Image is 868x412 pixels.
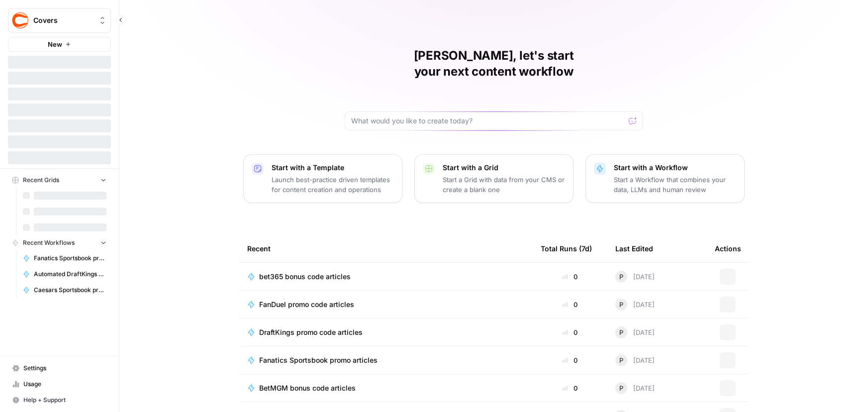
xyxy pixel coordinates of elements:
[619,355,623,365] span: P
[8,360,111,376] a: Settings
[8,173,111,188] button: Recent Grids
[619,327,623,337] span: P
[48,39,62,49] span: New
[247,300,525,309] a: FanDuel promo code articles
[34,286,106,295] span: Caesars Sportsbook promo code articles
[259,355,378,365] span: Fanatics Sportsbook promo articles
[23,396,106,405] span: Help + Support
[259,300,354,309] span: FanDuel promo code articles
[8,376,111,392] a: Usage
[614,175,736,195] p: Start a Workflow that combines your data, LLMs and human review
[8,8,111,33] button: Workspace: Covers
[247,355,525,365] a: Fanatics Sportsbook promo articles
[247,383,525,393] a: BetMGM bonus code articles
[351,116,625,126] input: What would you like to create today?
[272,175,394,195] p: Launch best-practice driven templates for content creation and operations
[619,383,623,393] span: P
[541,383,599,393] div: 0
[541,235,592,262] div: Total Runs (7d)
[585,154,745,203] button: Start with a WorkflowStart a Workflow that combines your data, LLMs and human review
[615,271,655,283] div: [DATE]
[615,326,655,338] div: [DATE]
[8,37,111,52] button: New
[615,299,655,310] div: [DATE]
[259,383,356,393] span: BetMGM bonus code articles
[541,355,599,365] div: 0
[615,382,655,394] div: [DATE]
[259,327,363,337] span: DraftKings promo code articles
[443,163,565,173] p: Start with a Grid
[23,380,106,389] span: Usage
[243,154,402,203] button: Start with a TemplateLaunch best-practice driven templates for content creation and operations
[619,300,623,309] span: P
[259,272,351,282] span: bet365 bonus code articles
[8,392,111,408] button: Help + Support
[715,235,741,262] div: Actions
[23,238,75,247] span: Recent Workflows
[272,163,394,173] p: Start with a Template
[541,272,599,282] div: 0
[443,175,565,195] p: Start a Grid with data from your CMS or create a blank one
[615,235,653,262] div: Last Edited
[619,272,623,282] span: P
[34,270,106,279] span: Automated DraftKings promo code articles
[18,266,111,282] a: Automated DraftKings promo code articles
[34,254,106,263] span: Fanatics Sportsbook promo articles
[541,300,599,309] div: 0
[33,15,94,25] span: Covers
[541,327,599,337] div: 0
[11,11,29,29] img: Covers Logo
[18,282,111,298] a: Caesars Sportsbook promo code articles
[23,364,106,373] span: Settings
[414,154,574,203] button: Start with a GridStart a Grid with data from your CMS or create a blank one
[345,48,643,80] h1: [PERSON_NAME], let's start your next content workflow
[23,176,59,185] span: Recent Grids
[614,163,736,173] p: Start with a Workflow
[8,235,111,250] button: Recent Workflows
[247,235,525,262] div: Recent
[247,327,525,337] a: DraftKings promo code articles
[615,354,655,366] div: [DATE]
[247,272,525,282] a: bet365 bonus code articles
[18,250,111,266] a: Fanatics Sportsbook promo articles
